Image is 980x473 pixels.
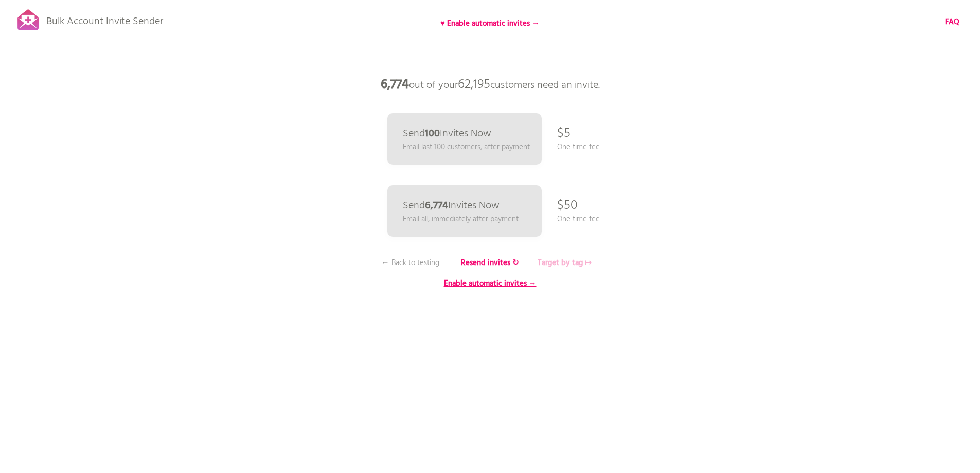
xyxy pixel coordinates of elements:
b: Resend invites ↻ [461,257,519,269]
span: 62,195 [458,75,490,95]
b: 6,774 [381,75,409,95]
p: ← Back to testing [372,257,449,269]
p: out of your customers need an invite. [336,69,645,100]
p: One time fee [557,142,600,153]
a: Send100Invites Now Email last 100 customers, after payment [387,113,542,165]
b: 100 [425,126,440,142]
p: One time fee [557,214,600,225]
p: Send Invites Now [403,129,491,139]
a: Send6,774Invites Now Email all, immediately after payment [387,185,542,237]
b: FAQ [945,16,959,28]
b: Target by tag ↦ [538,257,592,269]
a: FAQ [945,16,959,28]
b: Enable automatic invites → [444,277,537,290]
p: Bulk Account Invite Sender [46,6,163,32]
b: 6,774 [425,198,448,214]
p: Email all, immediately after payment [403,214,519,225]
p: $50 [557,190,578,221]
p: Email last 100 customers, after payment [403,142,530,153]
p: $5 [557,118,571,149]
p: Send Invites Now [403,201,500,211]
b: ♥ Enable automatic invites → [440,17,540,30]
